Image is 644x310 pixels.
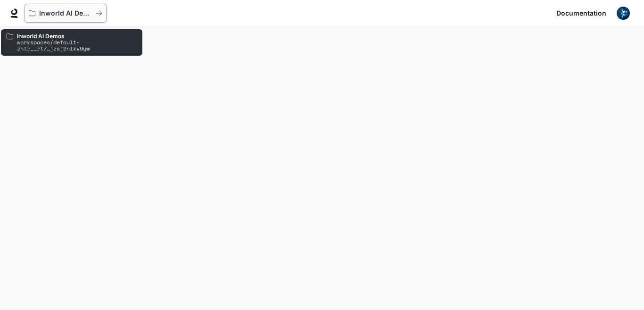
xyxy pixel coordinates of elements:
span: Documentation [556,8,606,19]
p: Inworld AI Demos [39,9,92,17]
p: Inworld AI Demos [17,33,137,39]
a: Documentation [553,4,610,23]
button: All workspaces [25,4,107,23]
p: workspaces/default-zhtr__rt7_jzsj2nikv9yw [17,39,137,51]
button: User avatar [614,4,633,23]
img: User avatar [617,7,630,20]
